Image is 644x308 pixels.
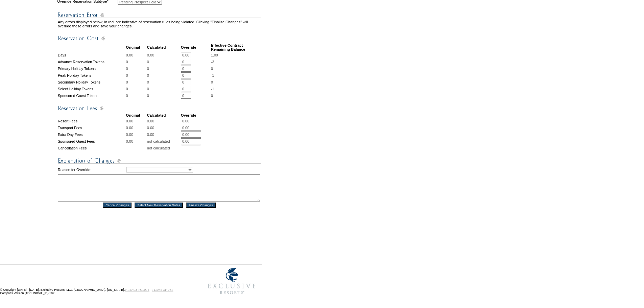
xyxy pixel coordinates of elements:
[126,93,146,99] td: 0
[147,43,180,51] td: Calculated
[147,72,180,78] td: 0
[181,43,210,51] td: Override
[58,145,125,151] td: Cancellation Fees
[211,67,213,71] span: 0
[201,264,262,298] img: Exclusive Resorts
[58,11,261,19] img: Reservation Errors
[152,288,173,291] a: TERMS OF USE
[147,59,180,65] td: 0
[125,288,149,291] a: PRIVACY POLICY
[211,80,213,84] span: 0
[211,60,214,64] span: -3
[58,59,125,65] td: Advance Reservation Tokens
[211,53,218,57] span: 1.00
[126,118,146,124] td: 0.00
[126,132,146,138] td: 0.00
[126,79,146,85] td: 0
[103,203,132,208] input: Cancel Changes
[147,118,180,124] td: 0.00
[58,66,125,72] td: Primary Holiday Tokens
[147,145,180,151] td: not calculated
[126,125,146,131] td: 0.00
[58,166,125,174] td: Reason for Override:
[58,132,125,138] td: Extra Day Fees
[58,72,125,78] td: Peak Holiday Tokens
[58,104,261,113] img: Reservation Fees
[147,86,180,92] td: 0
[58,79,125,85] td: Secondary Holiday Tokens
[58,118,125,124] td: Resort Fees
[58,93,125,99] td: Sponsored Guest Tokens
[126,86,146,92] td: 0
[186,203,216,208] input: Finalize Changes
[147,79,180,85] td: 0
[211,94,213,98] span: 0
[126,66,146,72] td: 0
[58,86,125,92] td: Select Holiday Tokens
[135,203,183,208] input: Select New Reservation Dates
[211,73,214,77] span: -1
[126,59,146,65] td: 0
[126,138,146,144] td: 0.00
[211,87,214,91] span: -1
[58,52,125,58] td: Days
[58,125,125,131] td: Transport Fees
[126,72,146,78] td: 0
[58,138,125,144] td: Sponsored Guest Fees
[181,113,210,117] td: Override
[147,132,180,138] td: 0.00
[58,34,261,43] img: Reservation Cost
[147,138,180,144] td: not calculated
[58,20,261,28] td: Any errors displayed below, in red, are indicative of reservation rules being violated. Clicking ...
[147,93,180,99] td: 0
[126,43,146,51] td: Original
[126,52,146,58] td: 0.00
[58,157,261,165] img: Explanation of Changes
[147,66,180,72] td: 0
[147,125,180,131] td: 0.00
[126,113,146,117] td: Original
[147,113,180,117] td: Calculated
[147,52,180,58] td: 0.00
[211,43,261,51] td: Effective Contract Remaining Balance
